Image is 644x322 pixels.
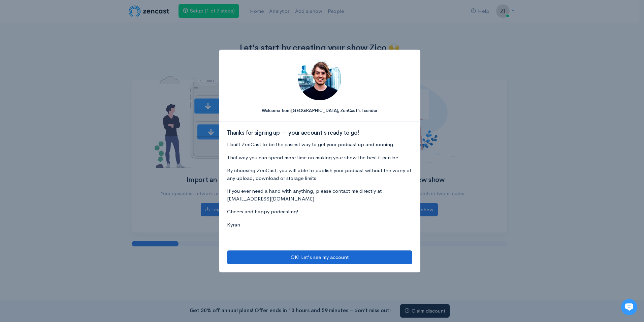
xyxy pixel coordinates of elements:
[227,130,412,136] h3: Thanks for signing up — your account's ready to go!
[10,33,125,44] h1: Hi 👋
[20,127,120,140] input: Search articles
[227,208,412,216] p: Cheers and happy podcasting!
[227,187,412,203] p: If you ever need a hand with anything, please contact me directly at [EMAIL_ADDRESS][DOMAIN_NAME]
[227,167,412,182] p: By choosing ZenCast, you will able to publish your podcast without the worry of any upload, downl...
[227,250,412,264] button: OK! Let's see my account
[227,221,412,229] p: Kyran
[10,89,124,103] button: New conversation
[621,299,637,315] iframe: gist-messenger-bubble-iframe
[10,45,125,77] h2: Just let us know if you need anything and we'll be happy to help! 🙂
[227,108,412,113] h5: Welcome from [GEOGRAPHIC_DATA], ZenCast's founder
[227,154,412,162] p: That way you can spend more time on making your show the best it can be.
[227,141,412,149] p: I built ZenCast to be the easiest way to get your podcast up and running.
[43,93,81,99] span: New conversation
[9,116,126,124] p: Find an answer quickly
